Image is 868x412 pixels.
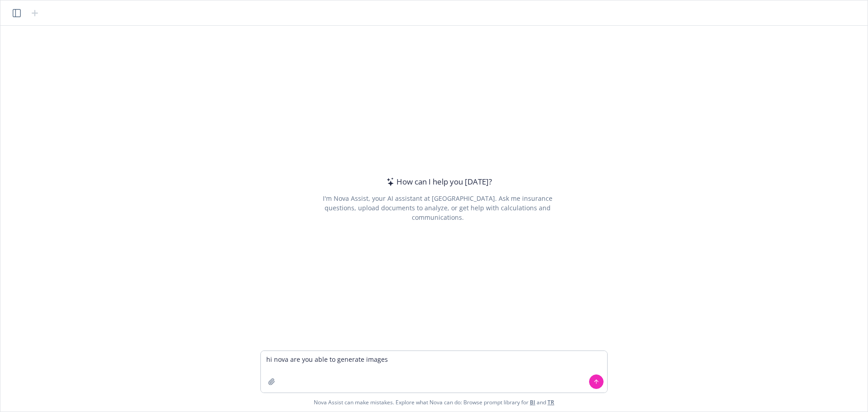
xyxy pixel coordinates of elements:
textarea: hi nova are you able to generate images [261,351,607,393]
span: Nova Assist can make mistakes. Explore what Nova can do: Browse prompt library for and [314,393,554,412]
div: How can I help you [DATE]? [384,176,492,188]
a: TR [547,398,554,406]
a: BI [530,398,535,406]
div: I'm Nova Assist, your AI assistant at [GEOGRAPHIC_DATA]. Ask me insurance questions, upload docum... [310,194,565,222]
